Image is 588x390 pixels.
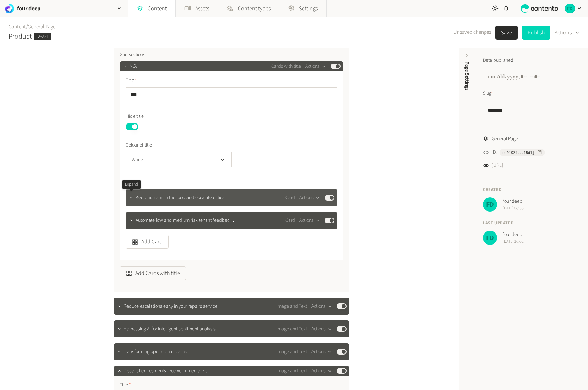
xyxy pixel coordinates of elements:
[311,347,332,356] button: Actions
[9,31,32,42] h2: Product
[238,4,271,13] span: Content types
[299,4,318,13] span: Settings
[311,325,332,333] button: Actions
[9,23,26,31] a: Content
[4,4,14,13] img: four deep
[277,367,307,375] span: Image and Text
[122,180,141,189] div: Expand
[503,231,524,238] span: four deep
[34,33,51,40] span: Draft
[483,90,493,97] label: Slug
[305,62,326,71] button: Actions
[483,231,497,245] img: four deep
[453,28,491,37] span: Unsaved changes
[26,23,28,31] span: /
[299,216,320,225] button: Actions
[120,266,186,280] button: Add Cards with title
[126,113,144,120] span: Hide title
[492,149,497,156] span: ID:
[285,217,295,224] span: Card
[271,63,301,70] span: Cards with title
[311,302,332,311] button: Actions
[492,162,503,169] a: [URL]
[565,4,575,13] img: four deep
[277,348,307,356] span: Image and Text
[463,61,471,90] span: Page Settings
[130,63,137,70] span: N/A
[126,235,169,249] button: Add Card
[483,187,579,193] h4: Created
[502,149,534,156] span: c_01K24...1Rd1j
[126,152,232,167] button: White
[126,77,137,84] span: Title
[124,367,235,375] span: Dissatisfied residents receive immediate communications and…
[483,57,513,64] label: Date published
[555,26,579,40] button: Actions
[522,26,550,40] button: Publish
[299,193,320,202] button: Actions
[277,325,307,333] span: Image and Text
[503,238,524,245] span: [DATE] 16:02
[495,26,518,40] button: Save
[126,179,137,186] span: Cards
[136,217,235,224] span: Automate low and medium risk tenant feedback to efficiently …
[124,325,216,333] span: Harnessing AI for intelligent sentiment analysis
[17,4,40,13] h2: four deep
[483,220,579,226] h4: Last updated
[126,142,152,149] span: Colour of title
[136,194,235,202] span: Keep humans in the loop and escalate critical high risk tena…
[124,303,217,310] span: Reduce escalations early in your repairs service
[28,23,55,31] a: General Page
[500,149,545,156] button: c_01K24...1Rd1j
[285,194,295,202] span: Card
[120,51,145,59] span: Grid sections
[503,198,524,205] span: four deep
[311,367,332,375] button: Actions
[503,205,524,212] span: [DATE] 08:38
[277,303,307,310] span: Image and Text
[120,381,131,389] span: Title
[492,135,518,143] span: General Page
[124,348,187,356] span: Transforming operational teams
[483,197,497,212] img: four deep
